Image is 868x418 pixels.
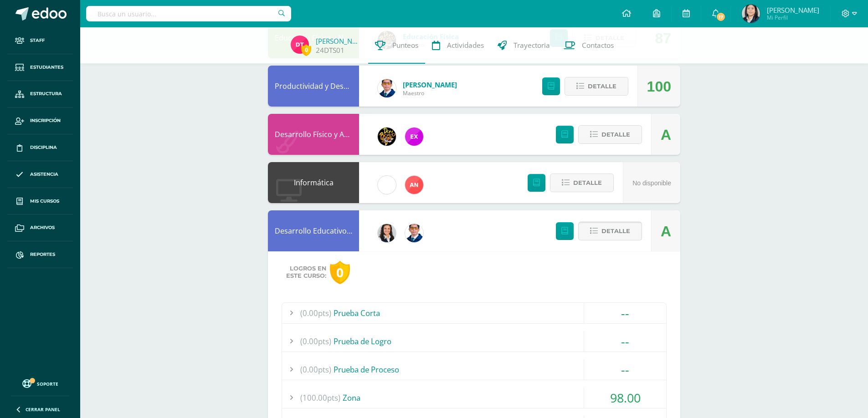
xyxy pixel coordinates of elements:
a: Estructura [7,81,73,108]
div: 0 [330,261,350,284]
span: Inscripción [30,117,61,124]
div: Zona [282,387,666,408]
span: Asistencia [30,171,58,178]
img: ce84f7dabd80ed5f5aa83b4480291ac6.png [405,127,423,146]
span: Logros en este curso: [286,265,326,280]
img: 35a1f8cfe552b0525d1a6bbd90ff6c8c.png [405,176,423,194]
span: Cerrar panel [26,406,60,413]
div: 100 [647,66,671,107]
input: Busca un usuario... [86,6,291,21]
span: Contactos [582,41,614,50]
span: Disciplina [30,144,57,151]
a: Inscripción [7,107,73,134]
span: Detalle [601,126,630,143]
div: Desarrollo Físico y Artístico [268,114,359,155]
a: Punteos [368,27,425,64]
span: 0 [301,44,311,56]
a: Trayectoria [491,27,557,64]
span: Staff [30,37,45,44]
a: Desarrollo Educativo y Proyecto de Vida [275,226,412,236]
span: [PERSON_NAME] [767,5,819,15]
img: cae4b36d6049cd6b8500bd0f72497672.png [378,176,396,194]
span: Detalle [588,78,616,95]
a: Reportes [7,241,73,268]
a: Desarrollo Físico y Artístico [275,129,368,139]
a: Actividades [425,27,491,64]
img: ab5b52e538c9069687ecb61632cf326d.png [742,5,760,23]
div: Productividad y Desarrollo [268,66,359,107]
a: Productividad y Desarrollo [275,81,367,91]
span: -- [621,361,629,378]
a: [PERSON_NAME] [316,36,361,46]
img: 21dcd0747afb1b787494880446b9b401.png [378,127,396,146]
span: Mis cursos [30,198,59,205]
span: -- [621,333,629,350]
span: 98.00 [610,389,641,406]
span: Actividades [447,41,484,50]
span: Maestro [403,89,457,97]
a: [PERSON_NAME] [403,80,457,89]
div: A [661,211,671,252]
div: Prueba de Logro [282,331,666,352]
span: Archivos [30,224,55,231]
img: 71abf2bd482ea5c0124037d671430b91.png [291,36,309,54]
a: Soporte [11,377,69,389]
span: Punteos [392,41,418,50]
a: Informática [294,178,334,188]
button: Detalle [578,222,642,240]
span: Trayectoria [514,41,550,50]
span: Soporte [37,381,58,387]
span: -- [621,305,629,321]
span: (100.00pts) [300,387,340,408]
a: 24DTS01 [316,46,344,55]
div: Informática [268,162,359,203]
span: Reportes [30,251,55,258]
div: Desarrollo Educativo y Proyecto de Vida [268,210,359,251]
a: Estudiantes [7,54,73,81]
a: Disciplina [7,134,73,161]
div: Prueba Corta [282,303,666,323]
a: Mis cursos [7,188,73,215]
span: (0.00pts) [300,303,331,323]
img: 059ccfba660c78d33e1d6e9d5a6a4bb6.png [405,224,423,242]
button: Detalle [578,125,642,144]
a: Asistencia [7,161,73,188]
img: b15e54589cdbd448c33dd63f135c9987.png [378,224,396,242]
span: 17 [716,12,726,22]
a: Staff [7,27,73,54]
a: Archivos [7,214,73,241]
span: Detalle [601,223,630,240]
span: Detalle [573,174,602,191]
div: A [661,114,671,155]
span: Estudiantes [30,64,63,71]
span: No disponible [632,179,671,187]
div: Prueba de Proceso [282,359,666,380]
span: Mi Perfil [767,14,819,21]
img: 059ccfba660c78d33e1d6e9d5a6a4bb6.png [378,79,396,97]
span: (0.00pts) [300,359,331,380]
a: Contactos [557,27,621,64]
span: (0.00pts) [300,331,331,352]
button: Detalle [565,77,628,96]
span: Estructura [30,90,62,97]
button: Detalle [550,173,614,192]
